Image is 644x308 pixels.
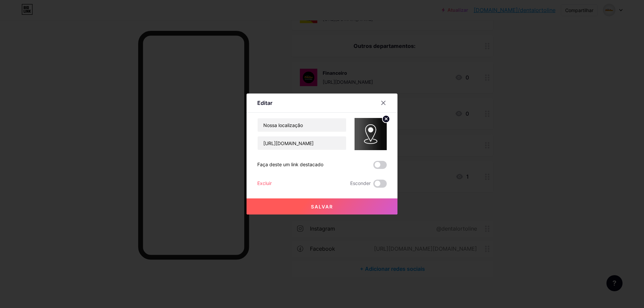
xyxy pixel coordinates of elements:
input: Título [258,118,346,132]
font: Salvar [311,204,333,209]
img: link_miniatura [355,118,387,150]
font: Editar [257,100,272,106]
input: URL [258,136,346,150]
font: Esconder [350,180,371,186]
button: Salvar [247,198,397,214]
font: Faça deste um link destacado [257,162,323,167]
font: Excluir [257,180,272,186]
